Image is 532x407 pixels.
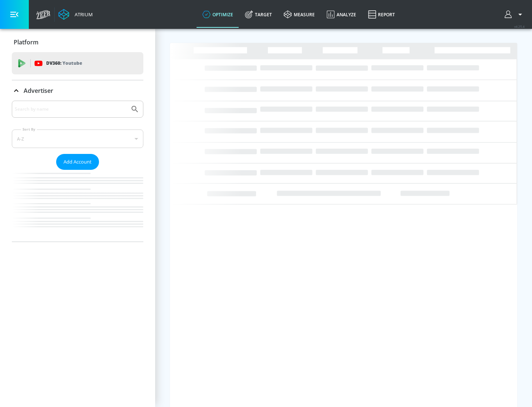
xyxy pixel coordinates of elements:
a: measure [278,1,321,28]
p: Youtube [62,59,82,67]
a: optimize [197,1,239,28]
div: A-Z [12,129,143,148]
p: Advertiser [24,87,53,95]
span: Add Account [64,158,92,166]
div: Platform [12,32,143,53]
label: Sort By [21,127,37,132]
button: Add Account [56,154,99,170]
nav: list of Advertiser [12,170,143,242]
div: Advertiser [12,101,143,242]
span: v 4.25.4 [514,24,525,28]
input: Search by name [15,104,127,114]
p: Platform [14,38,38,46]
a: Report [362,1,401,28]
a: Analyze [321,1,362,28]
a: Atrium [58,9,93,20]
a: Target [239,1,278,28]
div: Atrium [72,11,93,18]
div: DV360: Youtube [12,52,143,74]
p: DV360: [46,59,82,67]
div: Advertiser [12,80,143,101]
